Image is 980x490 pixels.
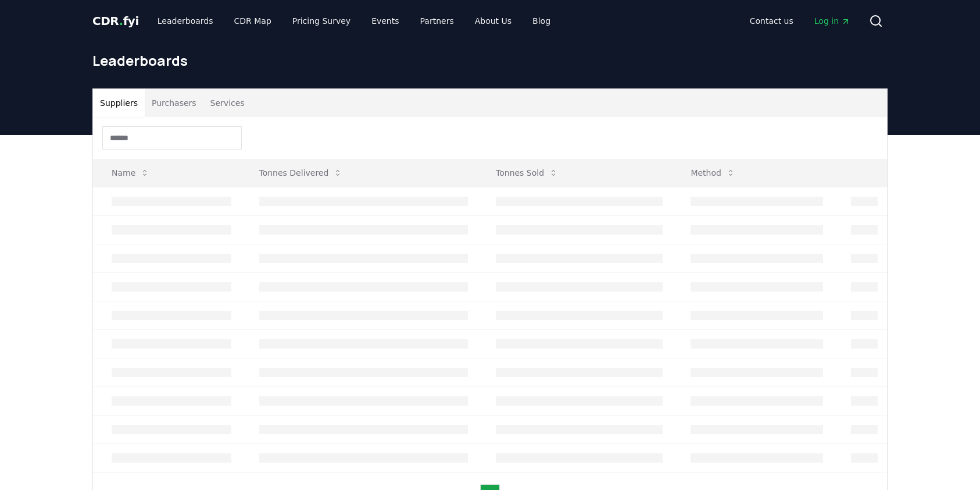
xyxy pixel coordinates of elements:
[148,10,223,31] a: Leaderboards
[741,10,860,31] nav: Main
[411,10,463,31] a: Partners
[225,10,281,31] a: CDR Map
[92,14,139,28] span: CDR fyi
[805,10,860,31] a: Log in
[814,15,850,27] span: Log in
[203,89,252,117] button: Services
[283,10,360,31] a: Pricing Survey
[148,10,560,31] nav: Main
[681,161,745,184] button: Method
[92,13,139,29] a: CDR.fyi
[102,161,159,184] button: Name
[741,10,803,31] a: Contact us
[523,10,560,31] a: Blog
[93,89,145,117] button: Suppliers
[466,10,521,31] a: About Us
[145,89,203,117] button: Purchasers
[362,10,408,31] a: Events
[487,161,567,184] button: Tonnes Sold
[119,14,123,28] span: .
[250,161,352,184] button: Tonnes Delivered
[92,51,888,70] h1: Leaderboards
